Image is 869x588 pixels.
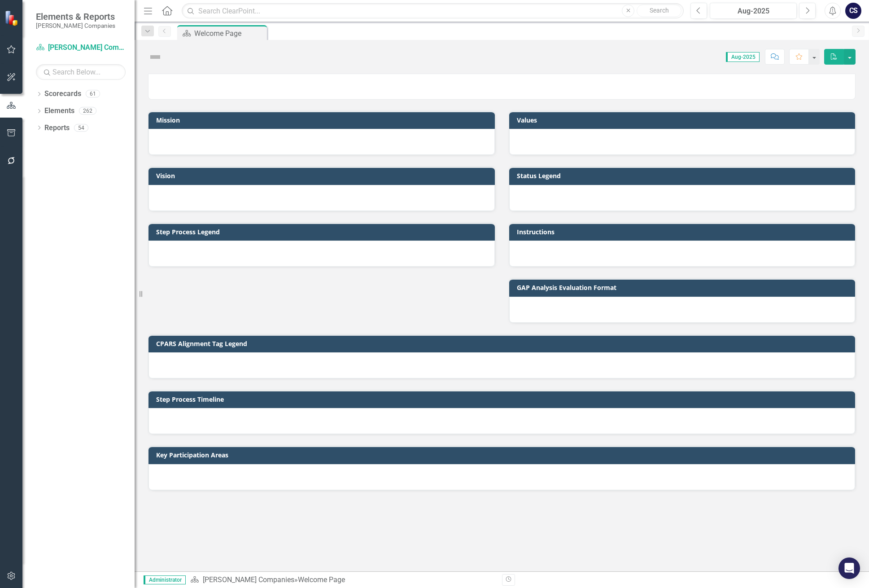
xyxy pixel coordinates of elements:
a: [PERSON_NAME] Companies [36,43,126,53]
button: Aug-2025 [710,3,797,19]
img: ClearPoint Strategy [4,10,20,26]
span: Administrator [144,575,186,584]
div: Open Intercom Messenger [838,557,860,579]
h3: Step Process Timeline [156,396,851,403]
button: Search [637,4,681,17]
h3: Status Legend [517,172,851,179]
a: Scorecards [44,89,81,99]
img: Not Defined [148,50,162,64]
h3: Step Process Legend [156,228,490,235]
div: Welcome Page [194,28,265,39]
h3: CPARS Alignment Tag Legend [156,340,851,347]
span: Aug-2025 [726,52,760,62]
h3: Vision [156,172,490,179]
h3: Values [517,117,851,123]
span: Search [650,7,669,14]
div: Welcome Page [298,575,345,584]
div: » [190,575,495,585]
a: [PERSON_NAME] Companies [203,575,294,584]
span: Elements & Reports [36,11,115,22]
div: 262 [79,107,96,115]
h3: Instructions [517,228,851,235]
input: Search ClearPoint... [182,3,684,19]
div: 61 [86,90,100,98]
a: Elements [44,106,74,116]
div: 54 [74,124,88,132]
small: [PERSON_NAME] Companies [36,22,115,29]
h3: GAP Analysis Evaluation Format [517,284,851,291]
button: CS [845,3,861,19]
div: Aug-2025 [713,6,794,17]
h3: Mission [156,117,490,123]
h3: Key Participation Areas [156,452,851,458]
input: Search Below... [36,64,126,80]
a: Reports [44,123,70,133]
